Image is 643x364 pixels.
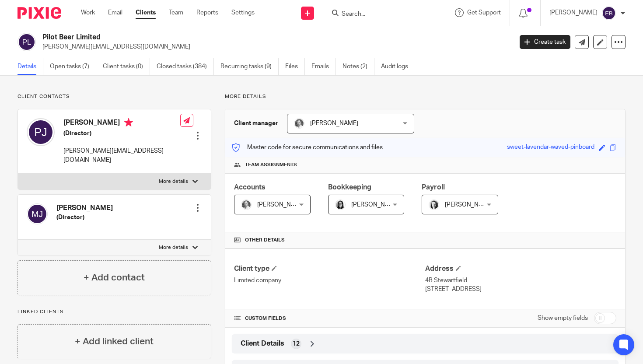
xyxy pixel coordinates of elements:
[124,118,133,127] i: Primary
[81,8,95,17] a: Work
[17,7,61,19] img: Pixie
[538,314,588,322] label: Show empty fields
[231,8,255,17] a: Settings
[232,143,383,152] p: Master code for secure communications and files
[507,143,594,153] div: sweet-lavendar-waved-pinboard
[159,244,188,251] p: More details
[245,237,285,244] span: Other details
[159,178,188,185] p: More details
[169,8,183,17] a: Team
[220,58,279,75] a: Recurring tasks (9)
[429,199,439,210] img: T1JH8BBNX-UMG48CW64-d2649b4fbe26-512.png
[381,58,415,75] a: Audit logs
[310,120,358,126] span: [PERSON_NAME]
[234,276,425,285] p: Limited company
[425,276,616,285] p: 4B Stewartfield
[425,285,616,294] p: [STREET_ADDRESS]
[328,184,371,191] span: Bookkeeping
[136,8,156,17] a: Clients
[335,199,346,210] img: Profile%20photo.jpeg
[225,93,626,100] p: More details
[294,118,304,129] img: Rod%202%20Small.jpg
[342,58,374,75] a: Notes (2)
[17,58,43,75] a: Details
[63,118,180,129] h4: [PERSON_NAME]
[234,264,425,273] h4: Client type
[63,129,180,138] h5: (Director)
[422,184,445,191] span: Payroll
[108,8,122,17] a: Email
[425,264,616,273] h4: Address
[103,58,150,75] a: Client tasks (0)
[42,33,414,42] h2: Pilot Beer Limited
[234,315,425,322] h4: CUSTOM FIELDS
[56,213,113,222] h5: (Director)
[445,202,493,208] span: [PERSON_NAME]
[17,308,211,315] p: Linked clients
[234,119,278,128] h3: Client manager
[520,35,570,49] a: Create task
[50,58,96,75] a: Open tasks (7)
[241,199,252,210] img: Rod%202%20Small.jpg
[75,335,154,348] h4: + Add linked client
[341,10,419,18] input: Search
[84,271,145,284] h4: + Add contact
[293,339,300,348] span: 12
[257,202,305,208] span: [PERSON_NAME]
[234,184,266,191] span: Accounts
[467,10,501,16] span: Get Support
[196,8,218,17] a: Reports
[17,93,211,100] p: Client contacts
[42,42,507,51] p: [PERSON_NAME][EMAIL_ADDRESS][DOMAIN_NAME]
[27,118,55,146] img: svg%3E
[285,58,305,75] a: Files
[56,203,113,213] h4: [PERSON_NAME]
[549,8,598,17] p: [PERSON_NAME]
[311,58,336,75] a: Emails
[27,203,48,224] img: svg%3E
[17,33,36,51] img: svg%3E
[602,6,616,20] img: svg%3E
[245,161,297,168] span: Team assignments
[351,202,399,208] span: [PERSON_NAME]
[157,58,214,75] a: Closed tasks (384)
[241,339,284,348] span: Client Details
[63,147,180,164] p: [PERSON_NAME][EMAIL_ADDRESS][DOMAIN_NAME]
